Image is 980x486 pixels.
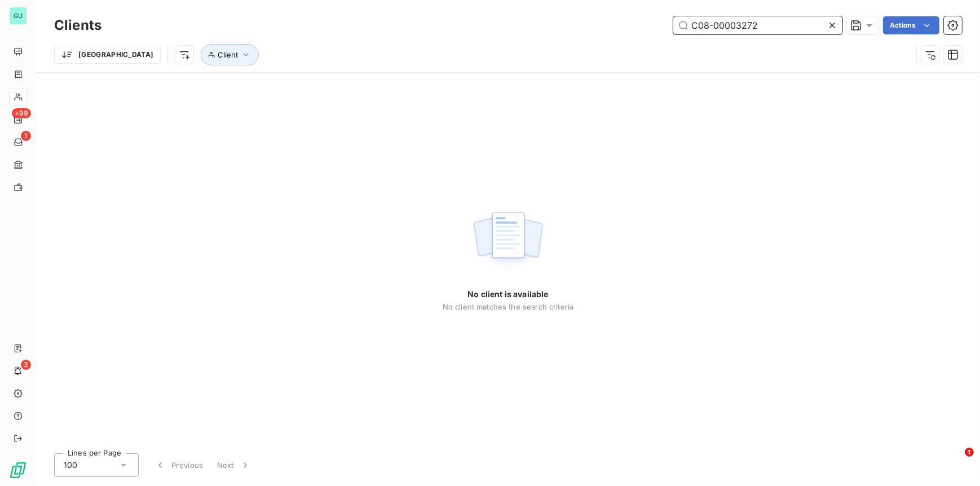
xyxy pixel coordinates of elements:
span: +99 [12,108,31,118]
span: No client matches the search criteria [443,302,574,311]
span: No client is available [467,289,548,300]
button: [GEOGRAPHIC_DATA] [54,46,161,64]
div: GU [9,7,27,25]
h3: Clients [54,15,101,36]
span: 3 [21,360,31,370]
button: Previous [148,453,210,477]
input: Search [673,16,842,34]
img: empty state [472,206,544,276]
span: Client [218,50,238,59]
span: 1 [965,448,974,457]
button: Client [201,44,259,65]
iframe: Intercom live chat [942,448,969,475]
button: Next [210,453,258,477]
span: 100 [64,460,77,471]
img: Logo LeanPay [9,461,27,479]
span: 1 [21,131,31,141]
button: Actions [883,16,939,34]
